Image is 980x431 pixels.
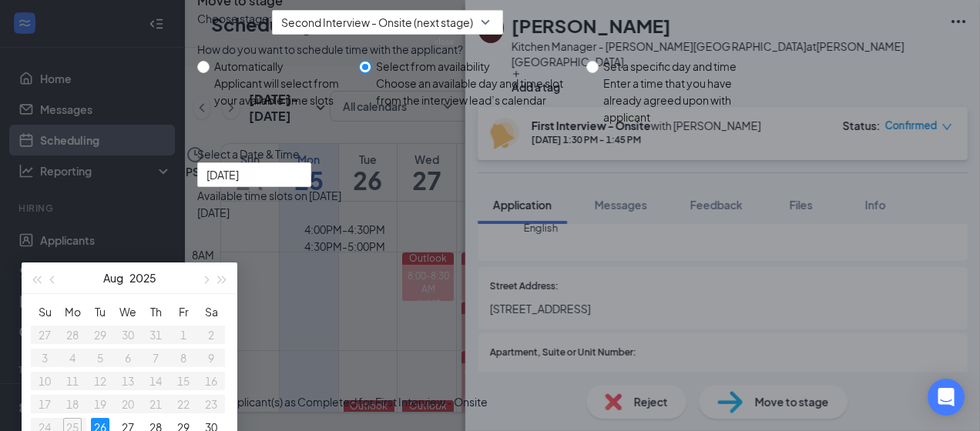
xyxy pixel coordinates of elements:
th: We [114,300,142,323]
th: Tu [86,300,114,323]
div: Select a Date & Time [197,145,783,162]
div: [DATE] [197,204,492,221]
div: Set a specific day and time [603,58,770,75]
th: Mo [59,300,86,323]
span: Second Interview - Onsite (next stage) [281,11,473,34]
div: Choose an available day and time slot from the interview lead’s calendar [376,75,574,109]
div: Available time slots on [DATE] [197,187,492,204]
th: Th [142,300,169,323]
button: Aug [103,262,123,293]
div: Select from availability [376,58,574,75]
div: Automatically [214,58,347,75]
div: 4:00PM - 4:30PM [197,221,492,238]
div: How do you want to schedule time with the applicant? [197,41,783,58]
div: 4:30PM - 5:00PM [197,238,492,255]
div: Applicant will select from your available time slots [214,75,347,109]
th: Sa [197,300,225,323]
input: Aug 26, 2025 [206,166,299,183]
th: Fr [169,300,197,323]
p: Mark applicant(s) as Completed for First Interview - Onsite [197,393,783,410]
div: Enter a time that you have already agreed upon with applicant [603,75,770,125]
th: Su [31,300,59,323]
div: Open Intercom Messenger [928,379,965,416]
span: Choose stage: [197,10,272,35]
button: 2025 [129,262,156,293]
